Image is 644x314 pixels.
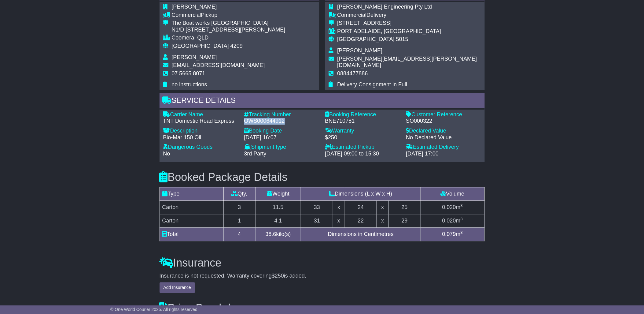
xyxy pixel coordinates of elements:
td: 4.1 [256,214,301,227]
div: Delivery [337,12,481,19]
div: OWS000644912 [244,118,319,125]
span: No [163,151,170,157]
span: [PERSON_NAME] [172,4,217,10]
div: Estimated Delivery [406,144,481,151]
span: [EMAIL_ADDRESS][DOMAIN_NAME] [172,62,265,68]
span: Commercial [337,12,367,18]
sup: 3 [461,203,463,208]
td: 11.5 [256,200,301,214]
span: Commercial [172,12,201,18]
div: Dangerous Goods [163,144,238,151]
td: Type [160,187,223,200]
div: Insurance is not requested. Warranty covering is added. [160,273,485,279]
td: 31 [301,214,333,227]
span: [PERSON_NAME] [337,47,383,54]
td: Volume [421,187,484,200]
td: m [421,227,484,241]
div: [DATE] 16:07 [244,134,319,141]
div: $250 [325,134,400,141]
td: m [421,200,484,214]
td: 3 [223,200,256,214]
td: 1 [223,214,256,227]
span: [PERSON_NAME] Engineering Pty Ltd [337,4,432,10]
div: SO000322 [406,118,481,125]
td: Qty. [223,187,256,200]
td: 22 [345,214,377,227]
div: N1/D [STREET_ADDRESS][PERSON_NAME] [172,27,285,33]
td: x [377,200,389,214]
td: 25 [388,200,421,214]
td: m [421,214,484,227]
span: 0.079 [442,231,456,237]
div: Pickup [172,12,285,19]
td: Dimensions in Centimetres [301,227,421,241]
div: Bio-Mar 150 Oil [163,134,238,141]
button: Add Insurance [160,282,195,293]
sup: 3 [461,217,463,221]
div: [DATE] 17:00 [406,151,481,157]
td: Dimensions (L x W x H) [301,187,421,200]
span: [GEOGRAPHIC_DATA] [172,43,229,49]
div: Service Details [160,93,485,110]
td: 24 [345,200,377,214]
div: Tracking Number [244,111,319,118]
h3: Booked Package Details [160,171,485,183]
span: 0.020 [442,204,456,210]
td: Weight [256,187,301,200]
span: [GEOGRAPHIC_DATA] [337,36,395,42]
td: x [333,200,345,214]
div: BNE710781 [325,118,400,125]
div: Declared Value [406,128,481,134]
span: $250 [272,273,284,279]
div: Coomera, QLD [172,35,285,41]
span: [PERSON_NAME][EMAIL_ADDRESS][PERSON_NAME][DOMAIN_NAME] [337,56,477,69]
span: 0.020 [442,218,456,224]
div: Shipment type [244,144,319,151]
span: 3rd Party [244,151,267,157]
span: Delivery Consignment in Full [337,81,407,88]
div: Estimated Pickup [325,144,400,151]
td: 33 [301,200,333,214]
td: Carton [160,214,223,227]
div: Carrier Name [163,111,238,118]
span: 07 5665 8071 [172,70,205,77]
td: x [333,214,345,227]
sup: 3 [461,230,463,235]
td: x [377,214,389,227]
td: Carton [160,200,223,214]
td: Total [160,227,223,241]
span: no instructions [172,81,207,88]
div: PORT ADELAIDE, [GEOGRAPHIC_DATA] [337,28,481,35]
div: Booking Date [244,128,319,134]
div: Booking Reference [325,111,400,118]
div: Description [163,128,238,134]
div: TNT Domestic Road Express [163,118,238,125]
div: [STREET_ADDRESS] [337,20,481,27]
div: Customer Reference [406,111,481,118]
span: [PERSON_NAME] [172,54,217,60]
div: The Boat works [GEOGRAPHIC_DATA] [172,20,285,27]
h3: Insurance [160,257,485,269]
td: 4 [223,227,256,241]
span: 0884477886 [337,70,368,77]
div: [DATE] 09:00 to 15:30 [325,151,400,157]
td: 29 [388,214,421,227]
span: © One World Courier 2025. All rights reserved. [110,307,199,312]
span: 38.6 [266,231,276,237]
div: Warranty [325,128,400,134]
td: kilo(s) [256,227,301,241]
div: No Declared Value [406,134,481,141]
span: 4209 [230,43,243,49]
span: 5015 [396,36,408,42]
